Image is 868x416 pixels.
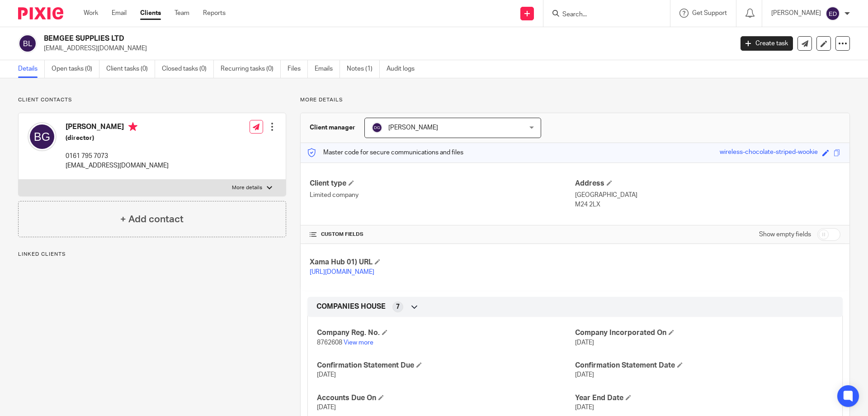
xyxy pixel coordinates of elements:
[232,184,262,191] p: More details
[317,404,336,411] span: [DATE]
[66,152,169,161] p: 0161 795 7073
[140,9,161,18] a: Clients
[316,302,386,311] span: COMPANIES HOUSE
[575,393,833,403] h4: Year End Date
[310,123,355,132] h3: Client manager
[300,96,850,104] p: More details
[771,9,821,18] p: [PERSON_NAME]
[203,9,226,18] a: Reports
[18,7,63,19] img: Pixie
[575,200,840,209] p: M24 2LX
[18,251,286,258] p: Linked clients
[28,122,57,151] img: svg%3E
[387,60,421,78] a: Audit logs
[372,122,382,133] img: svg%3E
[288,60,308,78] a: Files
[128,122,137,131] i: Primary
[18,60,45,78] a: Details
[307,148,463,157] p: Master code for secure communications and files
[317,372,336,378] span: [DATE]
[388,124,438,131] span: [PERSON_NAME]
[317,328,575,338] h4: Company Reg. No.
[52,60,99,78] a: Open tasks (0)
[44,34,590,43] h2: BEMGEE SUPPLIES LTD
[741,36,793,51] a: Create task
[221,60,281,78] a: Recurring tasks (0)
[315,60,340,78] a: Emails
[575,404,594,411] span: [DATE]
[106,60,155,78] a: Client tasks (0)
[66,122,169,134] h4: [PERSON_NAME]
[317,361,575,370] h4: Confirmation Statement Due
[561,11,643,19] input: Search
[66,161,169,170] p: [EMAIL_ADDRESS][DOMAIN_NAME]
[692,10,727,16] span: Get Support
[310,258,575,267] h4: Xama Hub 01) URL
[175,9,189,18] a: Team
[575,328,833,338] h4: Company Incorporated On
[826,6,840,21] img: svg%3E
[310,191,575,200] p: Limited company
[575,361,833,370] h4: Confirmation Statement Date
[396,302,400,311] span: 7
[18,34,37,53] img: svg%3E
[310,179,575,188] h4: Client type
[112,9,127,18] a: Email
[310,231,575,238] h4: CUSTOM FIELDS
[162,60,214,78] a: Closed tasks (0)
[44,44,727,53] p: [EMAIL_ADDRESS][DOMAIN_NAME]
[317,339,342,346] span: 8762608
[575,191,840,200] p: [GEOGRAPHIC_DATA]
[347,60,380,78] a: Notes (1)
[84,9,98,18] a: Work
[720,148,818,158] div: wireless-chocolate-striped-wookie
[575,339,594,346] span: [DATE]
[575,372,594,378] span: [DATE]
[344,339,373,346] a: View more
[759,230,811,239] label: Show empty fields
[575,179,840,188] h4: Address
[310,269,374,275] a: [URL][DOMAIN_NAME]
[120,212,184,226] h4: + Add contact
[66,134,169,143] h5: (director)
[317,393,575,403] h4: Accounts Due On
[18,96,286,104] p: Client contacts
